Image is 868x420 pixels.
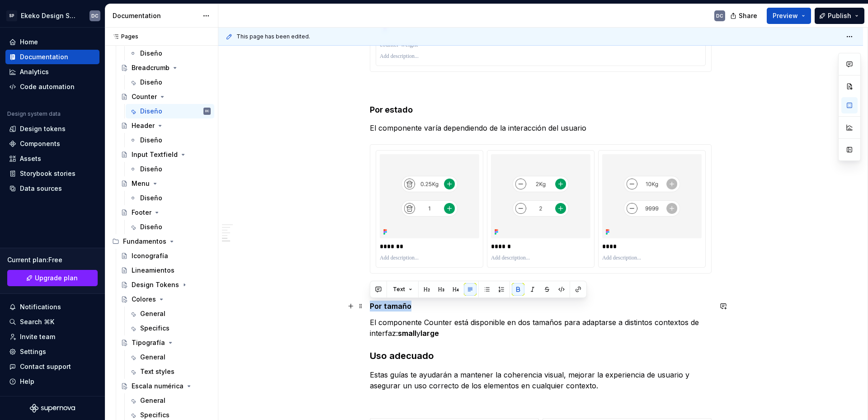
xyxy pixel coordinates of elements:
p: Estas guías te ayudarán a mantener la coherencia visual, mejorar la experiencia de usuario y aseg... [370,369,712,391]
div: DC [205,107,209,116]
a: Upgrade plan [7,270,98,286]
a: General [126,393,214,408]
div: Documentation [20,52,68,61]
a: Settings [5,344,99,359]
div: Current plan : Free [7,255,98,264]
button: Help [5,374,99,389]
div: Documentation [113,11,198,20]
div: Fundamentos [123,237,166,246]
div: Escala numérica [132,382,184,391]
div: Tipografía [132,338,165,347]
a: Components [5,137,99,151]
button: Notifications [5,300,99,314]
a: Input Textfield [117,147,214,162]
a: Specifics [126,321,214,335]
div: Assets [20,154,41,163]
div: Search ⌘K [20,317,54,326]
a: Home [5,35,99,49]
div: Components [20,139,60,148]
a: General [126,350,214,364]
div: Storybook stories [20,169,75,178]
a: Lineamientos [117,263,214,278]
div: General [140,353,165,362]
a: Design Tokens [117,278,214,292]
div: Menu [132,179,150,188]
a: Storybook stories [5,166,99,181]
a: Text styles [126,364,214,379]
div: Invite team [20,332,55,341]
a: Code automation [5,80,99,94]
a: Diseño [126,46,214,61]
a: Design tokens [5,122,99,136]
strong: large [420,329,439,338]
a: Data sources [5,181,99,196]
div: Home [20,38,38,47]
strong: small [398,329,416,338]
span: This page has been edited. [236,33,310,40]
div: Specifics [140,411,170,420]
div: Input Textfield [132,150,178,159]
div: Colores [132,295,156,304]
span: Preview [773,11,798,20]
a: Analytics [5,65,99,79]
h3: Uso adecuado [370,349,712,362]
span: Upgrade plan [35,274,78,283]
button: Search ⌘K [5,315,99,329]
div: Diseño [140,165,162,174]
div: Settings [20,347,46,356]
svg: Supernova Logo [30,404,75,413]
button: Contact support [5,359,99,374]
span: Share [739,11,757,20]
a: Assets [5,151,99,166]
p: El componente varía dependiendo de la interacción del usuario [370,123,712,133]
div: Counter [132,92,157,101]
div: Diseño [140,49,162,58]
div: Diseño [140,78,162,87]
a: Counter [117,90,214,104]
a: Footer [117,205,214,220]
div: Code automation [20,82,75,91]
div: SP [6,10,17,21]
button: SPEkeko Design SystemDC [2,6,103,25]
a: Diseño [126,133,214,147]
div: Help [20,377,34,386]
div: Contact support [20,362,71,371]
a: Documentation [5,50,99,64]
p: El componente Counter está disponible en dos tamaños para adaptarse a distintos contextos de inte... [370,317,712,339]
a: Iconografía [117,249,214,263]
a: Breadcrumb [117,61,214,75]
a: Tipografía [117,335,214,350]
button: Preview [767,8,811,24]
div: Footer [132,208,151,217]
div: Data sources [20,184,62,193]
div: Notifications [20,302,61,311]
div: Iconografía [132,251,168,260]
div: DC [91,12,99,19]
div: Header [132,121,155,130]
div: Pages [108,33,138,40]
div: Design system data [7,110,61,118]
button: Share [726,8,763,24]
a: Diseño [126,191,214,205]
a: Escala numérica [117,379,214,393]
div: General [140,396,165,405]
div: Ekeko Design System [21,11,79,20]
strong: Por tamaño [370,302,411,311]
div: Lineamientos [132,266,175,275]
div: Design tokens [20,124,66,133]
a: Colores [117,292,214,307]
button: Publish [815,8,864,24]
span: Publish [828,11,851,20]
div: Breadcrumb [132,63,170,72]
div: DC [716,12,723,19]
div: Text styles [140,367,175,376]
div: Analytics [20,67,49,76]
div: Specifics [140,324,170,333]
a: Header [117,118,214,133]
div: General [140,309,165,318]
a: General [126,307,214,321]
div: Diseño [140,136,162,145]
a: Invite team [5,330,99,344]
a: Diseño [126,220,214,234]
